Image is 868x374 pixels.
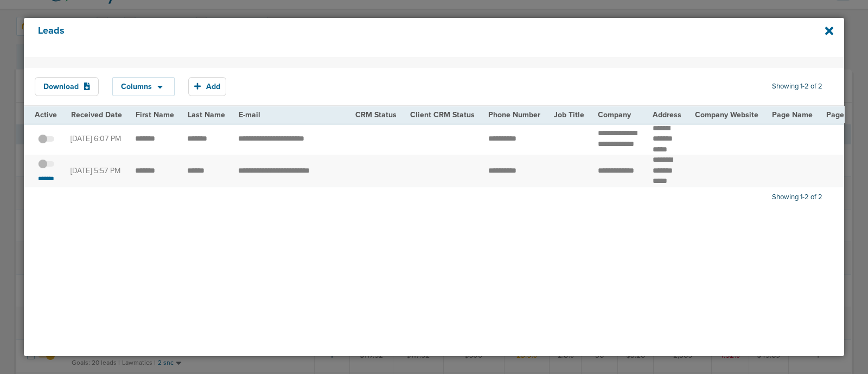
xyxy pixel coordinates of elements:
span: Last Name [188,110,225,119]
td: [DATE] 6:07 PM [64,123,129,155]
span: CRM Status [355,110,397,119]
th: Page Name [765,106,820,123]
span: First Name [136,110,174,119]
span: Columns [121,83,152,91]
button: Add [188,77,226,96]
td: [DATE] 5:57 PM [64,155,129,187]
span: Phone Number [488,110,540,119]
span: E-mail [239,110,260,119]
span: Received Date [71,110,122,119]
span: Active [35,110,57,119]
th: Address [646,106,688,123]
th: Job Title [547,106,591,123]
th: Company Website [688,106,765,123]
h4: Leads [38,25,754,50]
span: Page URL [826,110,860,119]
th: Client CRM Status [404,106,482,123]
th: Company [591,106,646,123]
button: Download [35,77,99,96]
span: Showing 1-2 of 2 [772,193,822,202]
span: Showing 1-2 of 2 [772,82,822,91]
span: Add [206,82,220,91]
